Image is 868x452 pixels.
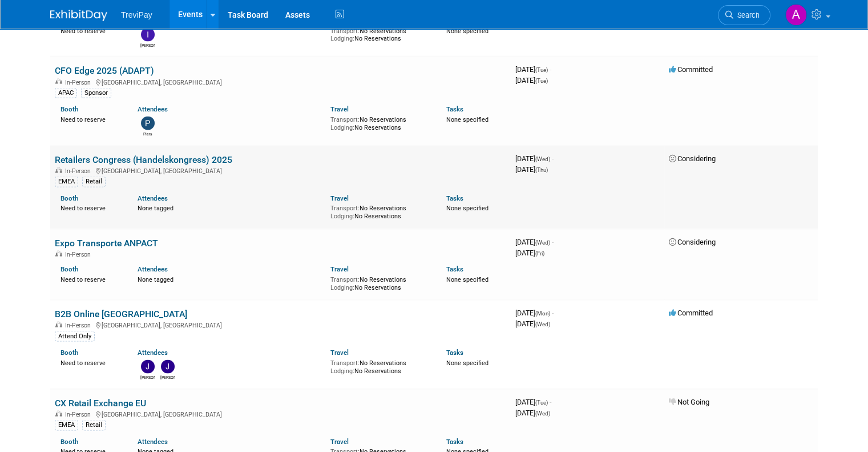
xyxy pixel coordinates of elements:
a: Attendees [138,438,168,446]
img: In-Person Event [55,322,62,327]
div: None tagged [138,274,322,284]
span: (Wed) [535,321,550,327]
div: Need to reserve [60,25,120,35]
span: Transport: [330,116,360,123]
div: [GEOGRAPHIC_DATA], [GEOGRAPHIC_DATA] [55,166,506,175]
span: None specified [446,27,488,35]
div: Jon Loveless [160,374,175,381]
span: - [552,309,554,317]
img: In-Person Event [55,167,62,173]
div: No Reservations No Reservations [330,25,429,43]
img: Piers Gorman [141,117,155,130]
a: Tasks [446,105,463,113]
img: In-Person Event [55,79,62,85]
a: Travel [330,349,349,357]
span: - [550,65,551,74]
div: Retail [82,420,106,430]
span: [DATE] [515,165,548,174]
span: (Mon) [535,310,550,317]
span: In-Person [65,79,94,86]
img: In-Person Event [55,251,62,257]
span: Not Going [669,398,709,406]
span: Transport: [330,359,360,367]
img: ExhibitDay [50,10,107,21]
div: No Reservations No Reservations [330,114,429,131]
a: Tasks [446,265,463,273]
span: Lodging: [330,213,354,220]
span: Lodging: [330,367,354,375]
div: APAC [55,88,77,98]
div: None tagged [138,202,322,213]
span: [DATE] [515,409,550,417]
span: (Fri) [535,250,544,257]
span: None specified [446,359,488,367]
a: Tasks [446,438,463,446]
div: Retail [82,177,106,187]
div: Need to reserve [60,202,120,213]
span: - [550,398,551,406]
div: [GEOGRAPHIC_DATA], [GEOGRAPHIC_DATA] [55,320,506,329]
div: Inez Berkhof [140,42,155,49]
a: CX Retail Exchange EU [55,398,146,409]
div: Sponsor [81,88,111,98]
a: Retailers Congress (Handelskongress) 2025 [55,154,232,165]
span: Lodging: [330,124,354,131]
span: Transport: [330,205,360,212]
span: (Tue) [535,67,548,73]
div: [GEOGRAPHIC_DATA], [GEOGRAPHIC_DATA] [55,409,506,418]
a: Tasks [446,349,463,357]
div: No Reservations No Reservations [330,274,429,291]
a: Attendees [138,105,168,113]
span: Transport: [330,276,360,283]
span: [DATE] [515,309,554,317]
span: (Wed) [535,239,550,246]
div: Jay Iannnini [140,374,155,381]
div: No Reservations No Reservations [330,357,429,375]
span: [DATE] [515,319,550,328]
span: [DATE] [515,76,548,85]
span: In-Person [65,167,94,175]
div: Piers Gorman [140,130,155,137]
a: Booth [60,194,78,202]
span: TreviPay [121,10,152,19]
span: - [552,238,554,246]
span: None specified [446,116,488,123]
span: Lodging: [330,284,354,291]
span: [DATE] [515,398,551,406]
a: Tasks [446,194,463,202]
div: Need to reserve [60,114,120,124]
span: Considering [669,154,716,163]
span: Committed [669,309,713,317]
span: (Wed) [535,156,550,162]
a: Booth [60,265,78,273]
a: Search [718,5,770,25]
a: Expo Transporte ANPACT [55,238,158,249]
span: Committed [669,65,713,74]
a: CFO Edge 2025 (ADAPT) [55,65,154,76]
div: Need to reserve [60,357,120,367]
span: (Thu) [535,167,548,173]
div: [GEOGRAPHIC_DATA], [GEOGRAPHIC_DATA] [55,77,506,86]
span: [DATE] [515,154,554,163]
div: EMEA [55,177,78,187]
div: EMEA [55,420,78,430]
span: Transport: [330,27,360,35]
span: [DATE] [515,238,554,246]
span: Considering [669,238,716,246]
div: Attend Only [55,331,95,342]
div: No Reservations No Reservations [330,202,429,220]
a: Attendees [138,349,168,357]
img: Inez Berkhof [141,28,155,42]
a: Attendees [138,194,168,202]
div: Need to reserve [60,274,120,284]
a: Travel [330,438,349,446]
span: Search [733,11,760,19]
span: In-Person [65,251,94,258]
span: - [552,154,554,163]
img: Jay Iannnini [141,360,155,374]
a: Booth [60,349,78,357]
span: In-Person [65,322,94,329]
span: (Tue) [535,399,548,406]
a: Travel [330,265,349,273]
span: In-Person [65,411,94,418]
